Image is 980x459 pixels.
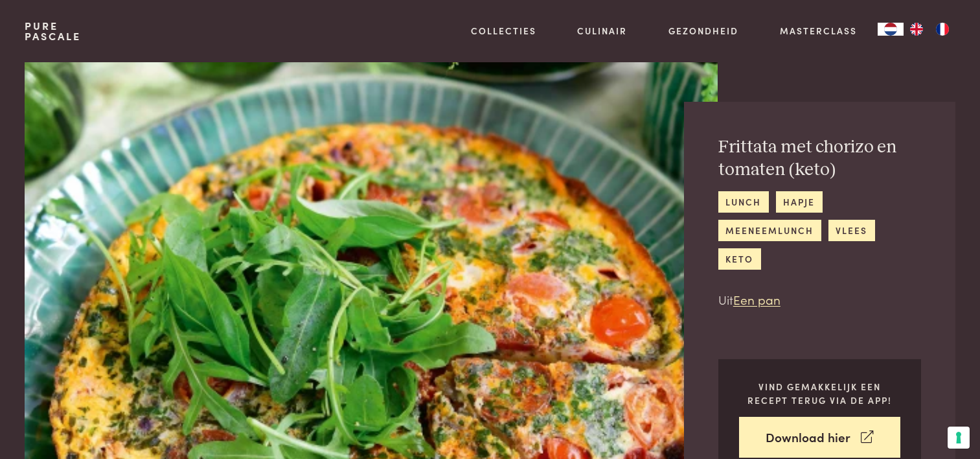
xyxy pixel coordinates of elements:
[718,220,821,241] a: meeneemlunch
[718,290,921,309] p: Uit
[904,23,929,36] a: EN
[948,427,970,449] button: Uw voorkeuren voor toestemming voor trackingtechnologieën
[577,24,627,38] a: Culinair
[780,24,857,38] a: Masterclass
[828,220,875,241] a: vlees
[904,23,955,36] ul: Language list
[718,248,761,270] a: keto
[776,191,823,213] a: hapje
[668,24,738,38] a: Gezondheid
[878,23,904,36] a: NL
[25,21,81,41] a: PurePascale
[471,24,536,38] a: Collecties
[718,191,769,213] a: lunch
[878,23,904,36] div: Language
[929,23,955,36] a: FR
[718,136,921,181] h2: Frittata met chorizo en tomaten (keto)
[733,290,781,308] a: Een pan
[739,417,900,458] a: Download hier
[739,380,900,406] p: Vind gemakkelijk een recept terug via de app!
[878,23,955,36] aside: Language selected: Nederlands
